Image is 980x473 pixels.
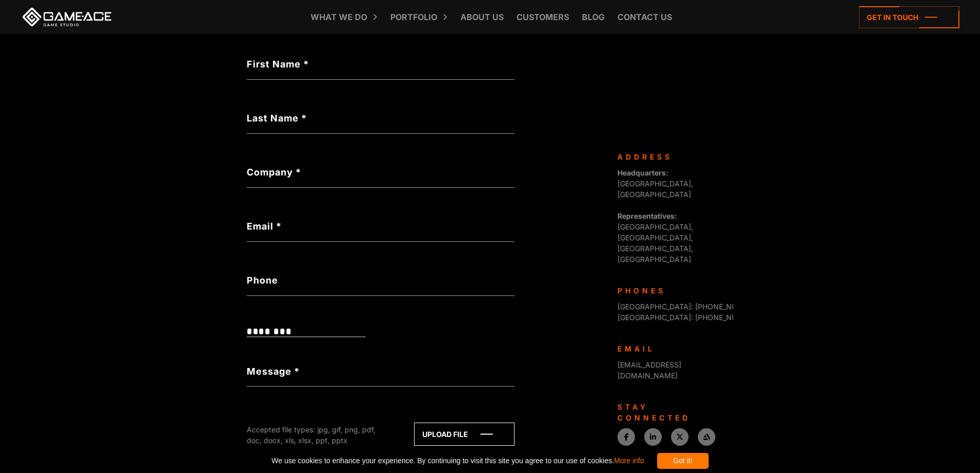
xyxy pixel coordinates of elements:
[657,453,709,469] div: Got it!
[617,168,693,199] span: [GEOGRAPHIC_DATA], [GEOGRAPHIC_DATA]
[247,165,514,179] label: Company *
[859,6,959,28] a: Get in touch
[617,212,677,220] strong: Representatives:
[247,219,514,233] label: Email *
[617,151,726,162] div: Address
[617,212,693,264] span: [GEOGRAPHIC_DATA], [GEOGRAPHIC_DATA], [GEOGRAPHIC_DATA], [GEOGRAPHIC_DATA]
[414,423,514,446] a: Upload file
[617,401,726,423] div: Stay connected
[617,343,726,354] div: Email
[247,273,514,287] label: Phone
[617,285,726,296] div: Phones
[617,302,760,311] span: [GEOGRAPHIC_DATA]: [PHONE_NUMBER]
[617,360,681,380] a: [EMAIL_ADDRESS][DOMAIN_NAME]
[247,424,391,446] div: Accepted file types: jpg, gif, png, pdf, doc, docx, xls, xlsx, ppt, pptx
[617,313,760,322] span: [GEOGRAPHIC_DATA]: [PHONE_NUMBER]
[614,457,644,465] a: More info
[271,453,644,469] span: We use cookies to enhance your experience. By continuing to visit this site you agree to our use ...
[247,111,514,125] label: Last Name *
[247,364,300,378] label: Message *
[617,168,668,177] strong: Headquarters:
[247,57,514,71] label: First Name *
